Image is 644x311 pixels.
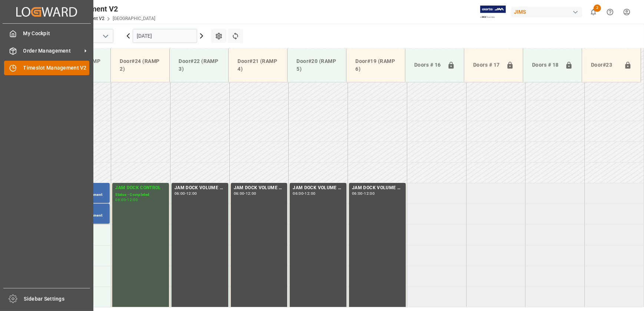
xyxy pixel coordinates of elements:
[185,192,186,195] div: -
[594,4,601,12] span: 2
[100,30,111,42] button: open menu
[234,192,245,195] div: 06:00
[480,6,506,19] img: Exertis%20JAM%20-%20Email%20Logo.jpg_1722504956.jpg
[588,58,621,72] div: Door#23
[246,192,256,195] div: 12:00
[133,29,197,43] input: DD.MM.YYYY
[175,192,185,195] div: 06:00
[511,7,582,17] div: JIMS
[23,30,90,37] span: My Cockpit
[175,184,225,192] div: JAM DOCK VOLUME CONTROL
[127,198,138,201] div: 12:00
[602,4,618,20] button: Help Center
[511,5,585,19] button: JIMS
[235,54,281,76] div: Door#21 (RAMP 4)
[411,58,444,72] div: Doors # 16
[305,192,316,195] div: 12:00
[363,192,364,195] div: -
[176,54,222,76] div: Door#22 (RAMP 3)
[117,54,163,76] div: Door#24 (RAMP 2)
[23,47,82,55] span: Order Management
[293,184,343,192] div: JAM DOCK VOLUME CONTROL
[352,54,399,76] div: Door#19 (RAMP 6)
[24,295,90,303] span: Sidebar Settings
[293,192,303,195] div: 06:00
[293,54,340,76] div: Door#20 (RAMP 5)
[4,26,89,41] a: My Cockpit
[4,61,89,75] a: Timeslot Management V2
[115,198,126,201] div: 06:00
[115,184,166,192] div: JAM DOCK CONTROL
[23,64,90,72] span: Timeslot Management V2
[470,58,503,72] div: Doors # 17
[32,3,155,14] div: Timeslot Management V2
[364,192,375,195] div: 12:00
[303,192,305,195] div: -
[352,192,363,195] div: 06:00
[126,198,127,201] div: -
[115,192,166,198] div: Status - Completed
[529,58,562,72] div: Doors # 18
[186,192,197,195] div: 12:00
[585,4,602,20] button: show 2 new notifications
[244,192,245,195] div: -
[352,184,403,192] div: JAM DOCK VOLUME CONTROL
[234,184,285,192] div: JAM DOCK VOLUME CONTROL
